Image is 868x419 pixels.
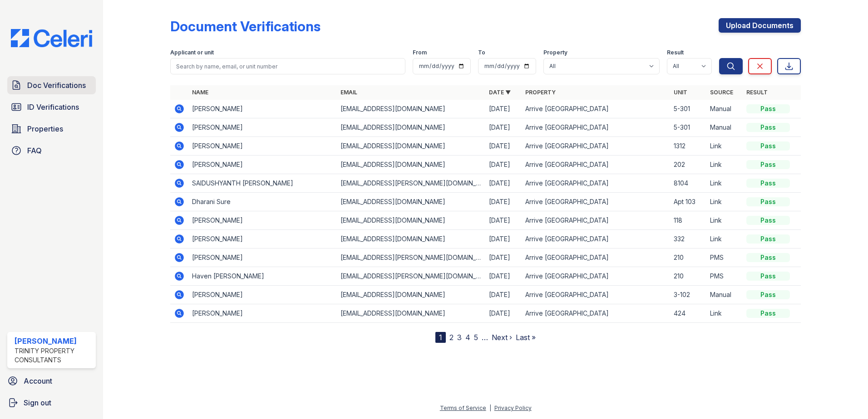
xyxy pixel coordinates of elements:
[670,304,706,323] td: 424
[706,230,743,248] td: Link
[435,332,446,343] div: 1
[706,304,743,323] td: Link
[706,286,743,304] td: Manual
[474,333,478,342] a: 5
[522,156,670,174] td: Arrive [GEOGRAPHIC_DATA]
[449,333,454,342] a: 2
[522,118,670,137] td: Arrive [GEOGRAPHIC_DATA]
[188,100,337,118] td: [PERSON_NAME]
[670,267,706,286] td: 210
[485,156,522,174] td: [DATE]
[706,118,743,137] td: Manual
[746,160,790,169] div: Pass
[485,193,522,211] td: [DATE]
[7,120,96,138] a: Properties
[337,267,485,286] td: [EMAIL_ADDRESS][PERSON_NAME][DOMAIN_NAME]
[485,118,522,137] td: [DATE]
[746,290,790,299] div: Pass
[543,49,567,56] label: Property
[746,179,790,188] div: Pass
[706,193,743,211] td: Link
[485,211,522,230] td: [DATE]
[485,267,522,286] td: [DATE]
[670,286,706,304] td: 3-102
[188,286,337,304] td: [PERSON_NAME]
[746,197,790,206] div: Pass
[706,174,743,193] td: Link
[7,98,96,116] a: ID Verifications
[7,141,96,160] a: FAQ
[706,137,743,156] td: Link
[27,123,63,134] span: Properties
[706,248,743,267] td: PMS
[337,156,485,174] td: [EMAIL_ADDRESS][DOMAIN_NAME]
[413,49,427,56] label: From
[522,248,670,267] td: Arrive [GEOGRAPHIC_DATA]
[522,100,670,118] td: Arrive [GEOGRAPHIC_DATA]
[522,174,670,193] td: Arrive [GEOGRAPHIC_DATA]
[522,267,670,286] td: Arrive [GEOGRAPHIC_DATA]
[670,156,706,174] td: 202
[485,174,522,193] td: [DATE]
[4,29,99,47] img: CE_Logo_Blue-a8612792a0a2168367f1c8372b55b34899dd931a85d93a1a3d3e32e68fde9ad4.png
[337,118,485,137] td: [EMAIL_ADDRESS][DOMAIN_NAME]
[337,286,485,304] td: [EMAIL_ADDRESS][DOMAIN_NAME]
[170,49,214,56] label: Applicant or unit
[670,118,706,137] td: 5-301
[188,304,337,323] td: [PERSON_NAME]
[522,286,670,304] td: Arrive [GEOGRAPHIC_DATA]
[516,333,536,342] a: Last »
[337,193,485,211] td: [EMAIL_ADDRESS][DOMAIN_NAME]
[706,156,743,174] td: Link
[27,145,42,156] span: FAQ
[188,137,337,156] td: [PERSON_NAME]
[746,216,790,225] div: Pass
[746,89,768,96] a: Result
[188,193,337,211] td: Dharani Sure
[706,267,743,286] td: PMS
[188,230,337,248] td: [PERSON_NAME]
[170,58,405,74] input: Search by name, email, or unit number
[27,80,86,91] span: Doc Verifications
[670,193,706,211] td: Apt 103
[340,89,357,96] a: Email
[710,89,733,96] a: Source
[188,118,337,137] td: [PERSON_NAME]
[7,76,96,94] a: Doc Verifications
[670,230,706,248] td: 332
[670,211,706,230] td: 118
[489,89,511,96] a: Date ▼
[485,248,522,267] td: [DATE]
[522,304,670,323] td: Arrive [GEOGRAPHIC_DATA]
[188,156,337,174] td: [PERSON_NAME]
[746,141,790,151] div: Pass
[746,272,790,281] div: Pass
[188,248,337,267] td: [PERSON_NAME]
[188,174,337,193] td: SAIDUSHYANTH [PERSON_NAME]
[24,375,52,386] span: Account
[27,102,79,112] span: ID Verifications
[482,332,488,343] span: …
[485,230,522,248] td: [DATE]
[522,211,670,230] td: Arrive [GEOGRAPHIC_DATA]
[492,333,512,342] a: Next ›
[15,346,92,365] div: Trinity Property Consultants
[746,253,790,262] div: Pass
[522,193,670,211] td: Arrive [GEOGRAPHIC_DATA]
[674,89,687,96] a: Unit
[337,211,485,230] td: [EMAIL_ADDRESS][DOMAIN_NAME]
[746,234,790,244] div: Pass
[188,211,337,230] td: [PERSON_NAME]
[746,104,790,113] div: Pass
[746,123,790,132] div: Pass
[337,100,485,118] td: [EMAIL_ADDRESS][DOMAIN_NAME]
[4,394,99,412] button: Sign out
[525,89,556,96] a: Property
[667,49,684,56] label: Result
[746,309,790,318] div: Pass
[485,304,522,323] td: [DATE]
[670,137,706,156] td: 1312
[192,89,208,96] a: Name
[522,230,670,248] td: Arrive [GEOGRAPHIC_DATA]
[670,100,706,118] td: 5-301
